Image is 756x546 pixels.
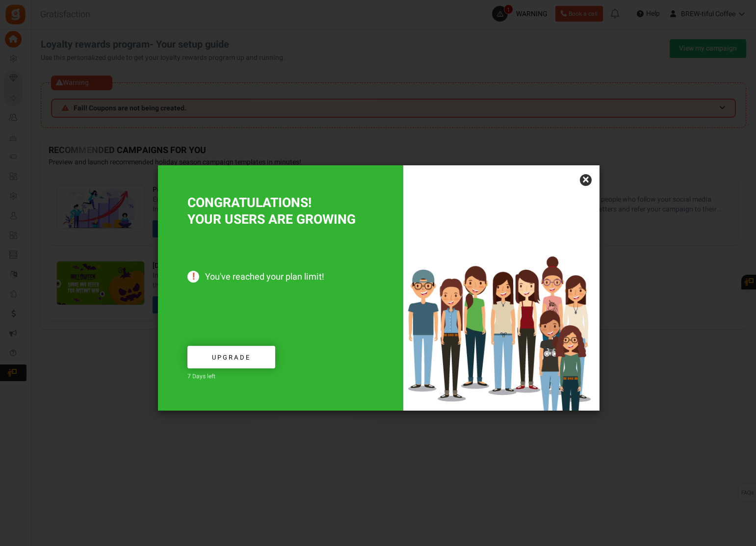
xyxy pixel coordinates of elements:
img: Increased users [403,214,600,411]
span: You've reached your plan limit! [187,272,374,283]
span: CONGRATULATIONS! YOUR USERS ARE GROWING [187,193,356,230]
span: Upgrade [212,353,251,362]
span: 7 Days left [187,372,215,381]
a: × [580,174,592,186]
a: Upgrade [187,346,275,369]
